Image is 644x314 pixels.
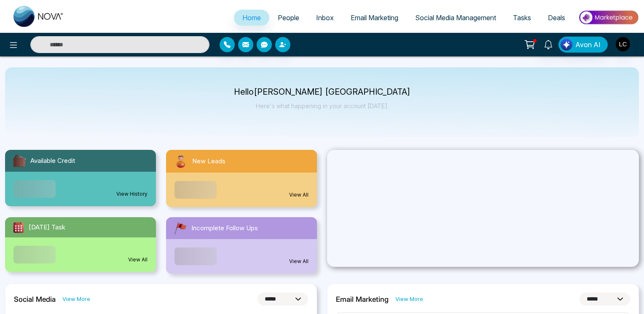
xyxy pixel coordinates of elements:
[234,88,411,96] p: Hello [PERSON_NAME] [GEOGRAPHIC_DATA]
[616,37,630,51] img: User Avatar
[173,221,188,236] img: followUps.svg
[578,8,639,27] img: Market-place.gif
[308,10,342,26] a: Inbox
[14,295,56,303] h2: Social Media
[234,102,411,109] p: Here's what happening in your account [DATE].
[336,295,389,303] h2: Email Marketing
[558,37,608,53] button: Avon AI
[30,156,75,166] span: Available Credit
[234,10,269,26] a: Home
[575,40,601,50] span: Avon AI
[289,191,309,199] a: View All
[342,10,407,26] a: Email Marketing
[316,13,334,22] span: Inbox
[29,223,65,232] span: [DATE] Task
[407,10,504,26] a: Social Media Management
[173,153,189,169] img: newLeads.svg
[192,157,225,166] span: New Leads
[161,217,322,274] a: Incomplete Follow UpsView All
[548,13,565,22] span: Deals
[116,190,148,198] a: View History
[242,13,261,22] span: Home
[12,221,25,234] img: todayTask.svg
[269,10,308,26] a: People
[12,153,27,168] img: availableCredit.svg
[395,295,423,303] a: View More
[539,10,574,26] a: Deals
[278,13,299,22] span: People
[289,258,309,265] a: View All
[351,13,398,22] span: Email Marketing
[513,13,531,22] span: Tasks
[161,150,322,207] a: New LeadsView All
[191,224,258,233] span: Incomplete Follow Ups
[13,6,64,27] img: Nova CRM Logo
[561,39,572,51] img: Lead Flow
[128,256,148,263] a: View All
[415,13,496,22] span: Social Media Management
[62,295,90,303] a: View More
[504,10,539,26] a: Tasks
